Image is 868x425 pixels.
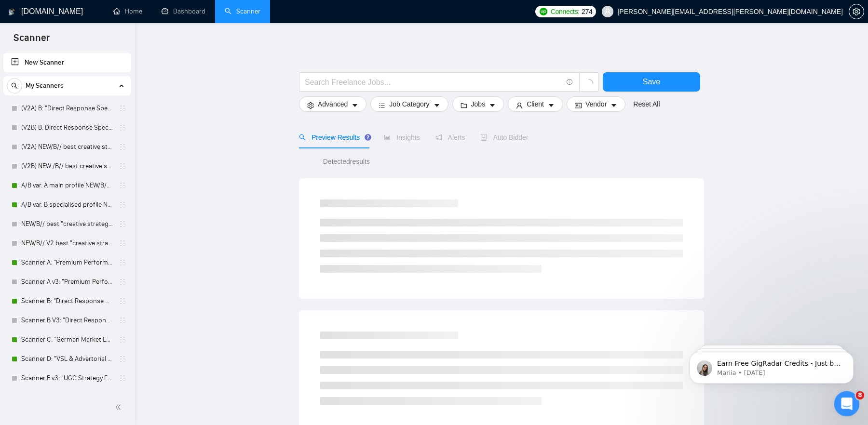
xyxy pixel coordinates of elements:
[489,102,496,109] span: caret-down
[643,76,660,88] span: Save
[225,7,260,15] a: searchScanner
[508,96,563,112] button: userClientcaret-down
[480,134,487,141] span: robot
[603,72,700,92] button: Save
[352,102,358,109] span: caret-down
[584,79,593,88] span: loading
[119,355,126,363] span: holder
[316,156,377,167] span: Detected results
[582,6,592,17] span: 274
[119,317,126,324] span: holder
[299,96,366,112] button: settingAdvancedcaret-down
[119,297,126,305] span: holder
[21,369,113,388] a: Scanner E v3: "UGC Strategy Focus"
[119,162,126,170] span: holder
[119,105,126,112] span: holder
[21,388,113,407] a: Scanner E: "UGC Strategy Focus"
[370,96,448,112] button: barsJob Categorycaret-down
[435,134,442,141] span: notification
[119,182,126,189] span: holder
[21,311,113,330] a: Scanner B V3: "Direct Response Specialist"
[379,102,385,109] span: bars
[21,176,113,195] a: A/B var. A main profile NEW/B// best "creative strategy" cover letter
[21,292,113,311] a: Scanner B: "Direct Response Specialist"
[548,102,555,109] span: caret-down
[3,53,131,72] li: New Scanner
[461,102,467,109] span: folder
[21,330,113,349] a: Scanner C: "German Market Expert"
[610,102,617,109] span: caret-down
[21,349,113,369] a: Scanner D: "VSL & Advertorial Specialist"
[119,259,126,266] span: holder
[575,102,582,109] span: idcard
[452,96,504,112] button: folderJobscaret-down
[119,336,126,344] span: holder
[384,133,420,141] span: Insights
[119,278,126,286] span: holder
[42,28,166,266] span: Earn Free GigRadar Credits - Just by Sharing Your Story! 💬 Want more credits for sending proposal...
[21,195,113,214] a: A/B var. B specialised profile NEW/B// best "creative strategy" cover letter
[318,99,348,109] span: Advanced
[115,402,124,412] span: double-left
[856,391,865,400] span: 8
[389,99,429,109] span: Job Category
[21,137,113,157] a: (V2A) NEW/B// best creative strategy
[119,124,126,132] span: holder
[551,6,580,17] span: Connects:
[849,4,864,19] button: setting
[7,78,22,93] button: search
[21,234,113,253] a: NEW/B// V2 best "creative strategy" cover letter
[21,253,113,272] a: Scanner A: "Premium Performance Creative"
[527,99,544,109] span: Client
[26,76,64,95] span: My Scanners
[307,102,314,109] span: setting
[435,133,465,141] span: Alerts
[42,37,166,46] p: Message from Mariia, sent 5w ago
[119,239,126,247] span: holder
[516,102,523,109] span: user
[299,133,368,141] span: Preview Results
[7,82,22,89] span: search
[675,332,868,399] iframe: Intercom notifications message
[11,53,123,72] a: New Scanner
[162,7,205,15] a: dashboardDashboard
[384,134,391,141] span: area-chart
[119,220,126,228] span: holder
[21,99,113,118] a: (V2A) B: "Direct Response Specialist"
[585,99,607,109] span: Vendor
[8,4,15,20] img: logo
[305,76,562,88] input: Search Freelance Jobs...
[604,8,611,15] span: user
[434,102,440,109] span: caret-down
[6,31,57,51] span: Scanner
[119,374,126,382] span: holder
[21,157,113,176] a: (V2B) NEW /B// best creative strategy
[364,133,372,142] div: Tooltip anchor
[471,99,486,109] span: Jobs
[480,133,528,141] span: Auto Bidder
[119,201,126,209] span: holder
[567,96,625,112] button: idcardVendorcaret-down
[849,8,864,15] a: setting
[567,79,573,85] span: info-circle
[21,118,113,137] a: (V2B) B: Direct Response Specialist
[540,8,547,15] img: upwork-logo.png
[834,391,860,417] iframe: Intercom live chat
[119,143,126,151] span: holder
[113,7,142,15] a: homeHome
[299,134,306,141] span: search
[633,99,660,109] a: Reset All
[21,214,113,234] a: NEW/B// best "creative strategy" cover letter
[21,272,113,292] a: Scanner A v3: "Premium Performance Creative"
